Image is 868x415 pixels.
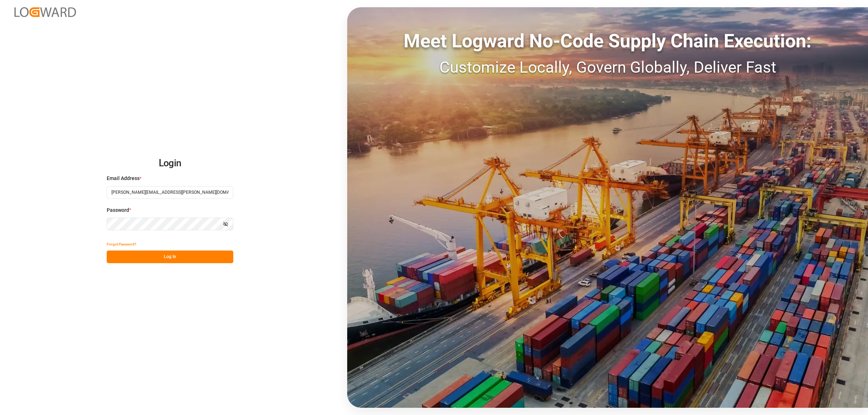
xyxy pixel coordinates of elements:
input: Enter your email [107,186,233,199]
button: Forgot Password? [107,238,136,251]
span: Password [107,206,129,214]
h2: Login [107,152,233,175]
div: Meet Logward No-Code Supply Chain Execution: [347,27,868,55]
span: Email Address [107,175,140,182]
button: Log In [107,251,233,263]
div: Customize Locally, Govern Globally, Deliver Fast [347,55,868,79]
img: Logward_new_orange.png [14,7,76,17]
